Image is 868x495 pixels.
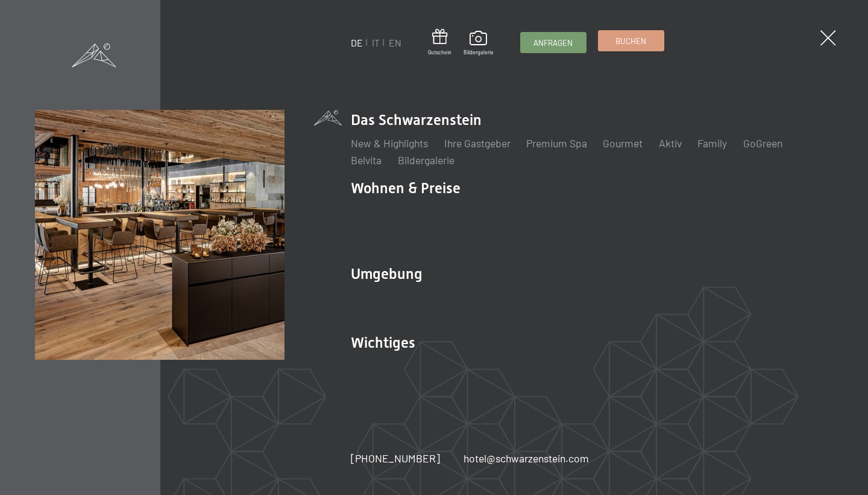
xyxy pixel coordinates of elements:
a: Gutschein [428,29,451,56]
a: Gourmet [603,136,643,150]
a: Bildergalerie [464,31,494,56]
span: Buchen [615,36,646,46]
a: DE [351,37,363,48]
a: Buchen [599,31,664,51]
a: Belvita [351,153,382,167]
a: New & Highlights [351,136,428,150]
a: Premium Spa [526,136,587,150]
a: Bildergalerie [398,153,454,167]
a: hotel@schwarzenstein.com [464,451,589,466]
a: Ihre Gastgeber [444,136,511,150]
a: [PHONE_NUMBER] [351,451,440,466]
span: Anfragen [533,37,573,48]
span: Bildergalerie [464,49,494,56]
span: Gutschein [428,49,451,56]
a: EN [389,37,401,48]
a: IT [372,37,380,48]
a: GoGreen [743,136,782,150]
a: Anfragen [521,33,586,53]
span: [PHONE_NUMBER] [351,452,440,465]
a: Family [697,136,727,150]
a: Aktiv [659,136,682,150]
